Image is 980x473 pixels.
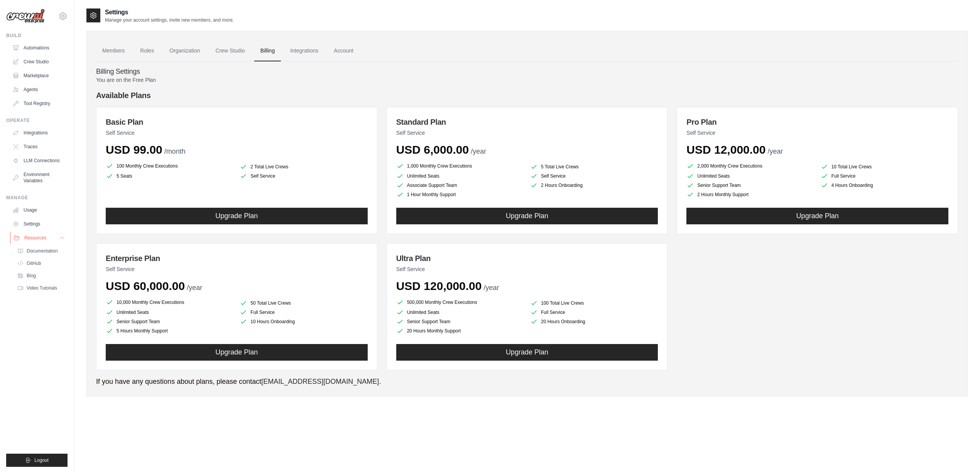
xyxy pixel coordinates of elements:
div: וידג'ט של צ'אט [941,436,980,473]
button: Upgrade Plan [396,208,658,224]
a: Integrations [9,127,68,139]
li: 10,000 Monthly Crew Executions [106,298,233,307]
a: Automations [9,42,68,54]
span: /month [164,147,186,155]
a: Account [328,41,360,61]
li: Senior Support Team [396,318,524,326]
li: 100 Monthly Crew Executions [106,161,233,171]
h4: Billing Settings [96,68,958,76]
a: Usage [9,204,68,216]
span: /year [484,284,499,292]
li: Associate Support Team [396,181,524,189]
a: Members [96,41,131,61]
li: 10 Hours Onboarding [240,318,367,326]
button: Logout [6,454,68,467]
a: Documentation [14,246,68,256]
a: Tool Registry [9,97,68,110]
li: Full Service [530,309,658,316]
li: 5 Total Live Crews [530,163,658,171]
h2: Settings [105,8,234,17]
li: 5 Hours Monthly Support [106,327,233,335]
a: Marketplace [9,70,68,82]
iframe: Chat Widget [941,436,980,473]
button: Upgrade Plan [686,208,948,224]
h3: Enterprise Plan [106,253,368,264]
p: Self Service [396,129,658,137]
span: USD 60,000.00 [106,280,185,292]
span: USD 6,000.00 [396,143,469,156]
a: Integrations [284,41,324,61]
p: Self Service [106,129,368,137]
li: 4 Hours Onboarding [821,181,948,189]
li: Senior Support Team [106,318,233,326]
span: GitHub [27,260,41,266]
li: 2,000 Monthly Crew Executions [686,161,814,171]
button: Upgrade Plan [106,344,368,361]
p: Self Service [686,129,948,137]
a: Crew Studio [9,56,68,68]
li: Senior Support Team [686,181,814,189]
div: Build [6,32,68,39]
p: You are on the Free Plan [96,76,958,84]
a: Traces [9,141,68,153]
button: Upgrade Plan [106,208,368,224]
li: 100 Total Live Crews [530,299,658,307]
h3: Standard Plan [396,117,658,127]
li: 50 Total Live Crews [240,299,367,307]
a: Roles [134,41,160,61]
button: Resources [10,232,68,244]
li: Unlimited Seats [396,309,524,316]
a: [EMAIL_ADDRESS][DOMAIN_NAME] [261,378,379,385]
li: 2 Hours Monthly Support [686,191,814,198]
a: Crew Studio [210,41,251,61]
span: Video Tutorials [27,285,57,291]
li: Full Service [240,309,367,316]
li: 10 Total Live Crews [821,163,948,171]
span: USD 12,000.00 [686,143,765,156]
div: Operate [6,117,68,124]
a: LLM Connections [9,154,68,167]
span: USD 99.00 [106,143,162,156]
button: Upgrade Plan [396,344,658,361]
span: Logout [34,457,49,463]
a: GitHub [14,258,68,269]
li: Full Service [821,172,948,180]
p: Manage your account settings, invite new members, and more. [105,17,234,23]
li: 1,000 Monthly Crew Executions [396,161,524,171]
li: 2 Total Live Crews [240,163,367,171]
h3: Basic Plan [106,117,368,127]
span: Resources [24,235,46,241]
a: Environment Variables [9,168,68,187]
li: 1 Hour Monthly Support [396,191,524,198]
li: Self Service [240,172,367,180]
span: USD 120,000.00 [396,280,482,292]
span: /year [187,284,202,292]
li: 2 Hours Onboarding [530,181,658,189]
img: Logo [6,9,45,24]
a: Billing [254,41,281,61]
li: Unlimited Seats [396,172,524,180]
h3: Pro Plan [686,117,948,127]
a: Organization [163,41,206,61]
a: Settings [9,218,68,230]
p: Self Service [106,265,368,273]
h4: Available Plans [96,90,958,101]
span: Blog [27,273,36,279]
li: 500,000 Monthly Crew Executions [396,298,524,307]
a: Blog [14,270,68,281]
a: Video Tutorials [14,283,68,293]
li: 5 Seats [106,172,233,180]
div: Manage [6,195,68,201]
a: Agents [9,83,68,96]
li: Unlimited Seats [106,309,233,316]
p: If you have any questions about plans, please contact . [96,376,958,387]
h3: Ultra Plan [396,253,658,264]
li: 20 Hours Onboarding [530,318,658,326]
li: 20 Hours Monthly Support [396,327,524,335]
span: /year [767,147,783,155]
li: Self Service [530,172,658,180]
p: Self Service [396,265,658,273]
li: Unlimited Seats [686,172,814,180]
span: /year [471,147,486,155]
span: Documentation [27,248,58,254]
